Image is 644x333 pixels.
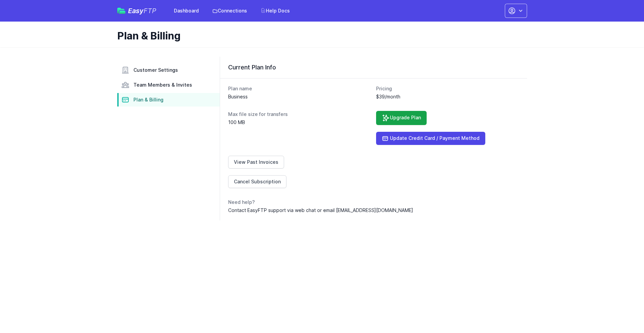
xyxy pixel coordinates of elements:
[117,7,156,14] a: EasyFTP
[376,85,519,92] dt: Pricing
[228,63,519,71] h3: Current Plan Info
[133,82,192,88] span: Team Members & Invites
[117,63,220,77] a: Customer Settings
[117,8,125,14] img: easyftp_logo.png
[376,111,427,125] a: Upgrade Plan
[117,30,522,42] h1: Plan & Billing
[228,111,371,118] dt: Max file size for transfers
[208,5,251,17] a: Connections
[117,93,220,107] a: Plan & Billing
[228,85,371,92] dt: Plan name
[144,7,156,15] span: FTP
[376,132,485,145] a: Update Credit Card / Payment Method
[256,5,294,17] a: Help Docs
[228,93,371,100] dd: Business
[133,96,163,103] span: Plan & Billing
[228,207,519,214] dd: Contact EasyFTP support via web chat or email [EMAIL_ADDRESS][DOMAIN_NAME]
[228,175,286,188] a: Cancel Subscription
[170,5,203,17] a: Dashboard
[228,199,519,206] dt: Need help?
[228,156,284,169] a: View Past Invoices
[128,7,156,14] span: Easy
[376,93,519,100] dd: $39/month
[133,67,178,73] span: Customer Settings
[117,78,220,92] a: Team Members & Invites
[228,119,371,126] dd: 100 MB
